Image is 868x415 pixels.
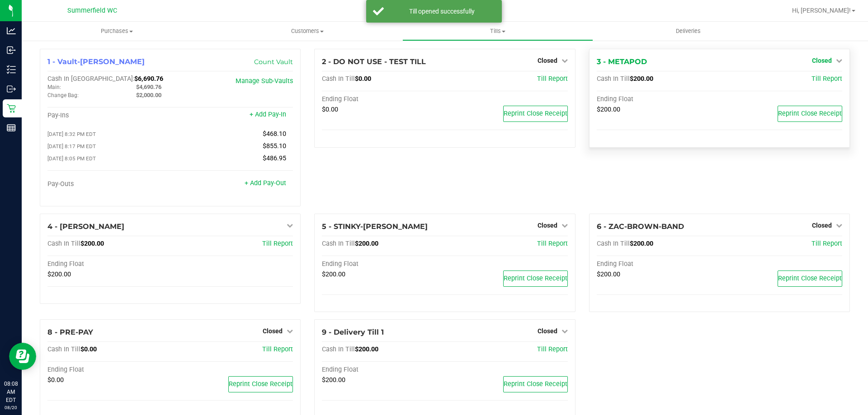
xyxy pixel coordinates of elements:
[664,27,713,35] span: Deliveries
[537,345,568,353] a: Till Report
[537,75,568,83] a: Till Report
[811,240,842,247] a: Till Report
[7,84,16,93] inline-svg: Outbound
[47,180,170,188] div: Pay-Outs
[355,240,378,247] span: $200.00
[538,222,557,229] span: Closed
[812,57,832,64] span: Closed
[47,112,170,120] div: Pay-Ins
[245,179,286,187] a: + Add Pay-Out
[7,26,16,35] inline-svg: Analytics
[7,104,16,113] inline-svg: Retail
[322,57,426,66] span: 2 - DO NOT USE - TEST TILL
[778,270,842,287] button: Reprint Close Receipt
[47,143,96,149] span: [DATE] 8:17 PM EDT
[67,7,117,14] span: Summerfield WC
[47,131,96,137] span: [DATE] 8:32 PM EDT
[47,376,64,384] span: $0.00
[402,22,593,41] a: Tills
[263,130,286,138] span: $468.10
[4,380,18,404] p: 08:08 AM EDT
[403,27,592,35] span: Tills
[322,376,345,384] span: $200.00
[80,240,104,247] span: $200.00
[811,75,842,83] a: Till Report
[597,240,630,247] span: Cash In Till
[322,106,338,113] span: $0.00
[47,260,170,268] div: Ending Float
[136,84,161,90] span: $4,690.76
[322,240,355,247] span: Cash In Till
[47,84,61,90] span: Main:
[47,57,145,66] span: 1 - Vault-[PERSON_NAME]
[355,345,378,353] span: $200.00
[322,270,345,278] span: $200.00
[503,376,568,392] button: Reprint Close Receipt
[504,380,567,388] span: Reprint Close Receipt
[262,345,293,353] a: Till Report
[47,270,71,278] span: $200.00
[322,222,428,231] span: 5 - STINKY-[PERSON_NAME]
[47,240,80,247] span: Cash In Till
[262,240,293,247] a: Till Report
[792,7,851,14] span: Hi, [PERSON_NAME]!
[263,327,283,335] span: Closed
[778,106,842,122] button: Reprint Close Receipt
[47,92,79,98] span: Change Bag:
[322,328,384,336] span: 9 - Delivery Till 1
[322,345,355,353] span: Cash In Till
[597,222,684,231] span: 6 - ZAC-BROWN-BAND
[47,155,96,162] span: [DATE] 8:05 PM EDT
[597,75,630,83] span: Cash In Till
[593,22,783,41] a: Deliveries
[229,380,292,388] span: Reprint Close Receipt
[47,366,170,374] div: Ending Float
[47,75,134,83] span: Cash In [GEOGRAPHIC_DATA]:
[597,270,620,278] span: $200.00
[47,345,80,353] span: Cash In Till
[7,123,16,132] inline-svg: Reports
[254,58,293,66] a: Count Vault
[7,46,16,55] inline-svg: Inbound
[136,92,161,98] span: $2,000.00
[778,110,842,117] span: Reprint Close Receipt
[503,270,568,287] button: Reprint Close Receipt
[322,95,445,103] div: Ending Float
[212,22,402,41] a: Customers
[504,275,567,282] span: Reprint Close Receipt
[22,27,212,35] span: Purchases
[504,110,567,117] span: Reprint Close Receipt
[778,275,842,282] span: Reprint Close Receipt
[537,240,568,247] a: Till Report
[597,57,647,66] span: 3 - METAPOD
[263,142,286,150] span: $855.10
[355,75,371,83] span: $0.00
[9,343,36,370] iframe: Resource center
[47,328,93,336] span: 8 - PRE-PAY
[4,404,18,411] p: 08/20
[7,65,16,74] inline-svg: Inventory
[322,75,355,83] span: Cash In Till
[80,345,97,353] span: $0.00
[134,75,163,83] span: $6,690.76
[538,327,557,335] span: Closed
[47,222,124,231] span: 4 - [PERSON_NAME]
[630,75,653,83] span: $200.00
[389,7,495,16] div: Till opened successfully
[322,260,445,268] div: Ending Float
[503,106,568,122] button: Reprint Close Receipt
[322,366,445,374] div: Ending Float
[236,77,293,85] a: Manage Sub-Vaults
[630,240,653,247] span: $200.00
[250,111,286,118] a: + Add Pay-In
[538,57,557,64] span: Closed
[263,154,286,162] span: $486.95
[812,222,832,229] span: Closed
